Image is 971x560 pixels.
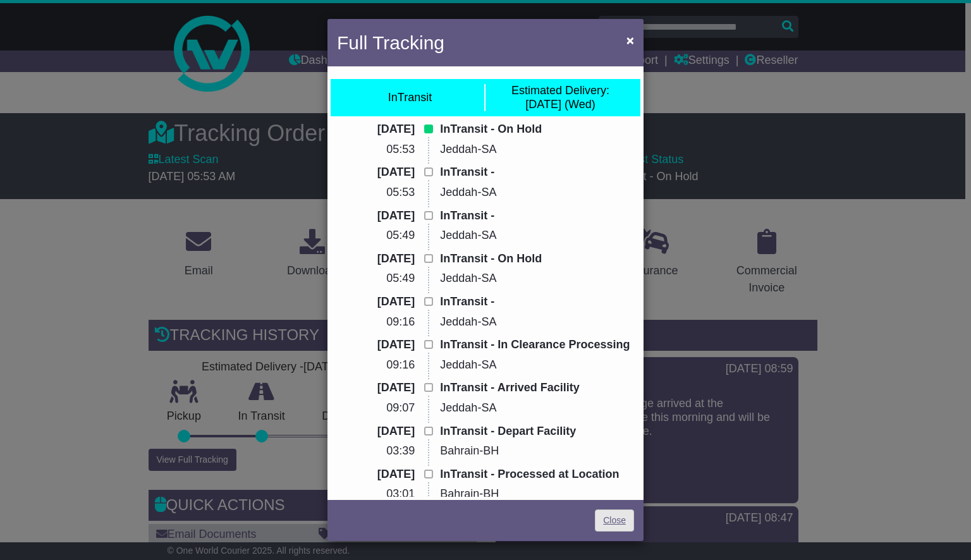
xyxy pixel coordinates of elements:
p: InTransit - On Hold [440,252,634,266]
p: Jeddah-SA [440,229,634,243]
p: InTransit - Processed at Location [440,468,634,482]
p: [DATE] [337,295,415,309]
p: [DATE] [337,468,415,482]
p: [DATE] [337,338,415,352]
div: [DATE] (Wed) [511,84,609,111]
span: Estimated Delivery: [511,84,609,97]
p: [DATE] [337,425,415,439]
p: 05:49 [337,229,415,243]
a: Close [595,509,634,532]
span: × [626,33,634,47]
p: 09:16 [337,315,415,329]
p: InTransit - Depart Facility [440,425,634,439]
p: [DATE] [337,209,415,223]
p: Jeddah-SA [440,186,634,200]
p: [DATE] [337,123,415,137]
p: InTransit - Arrived Facility [440,381,634,395]
p: Jeddah-SA [440,272,634,286]
p: Bahrain-BH [440,444,634,458]
p: Jeddah-SA [440,401,634,415]
p: Bahrain-BH [440,487,634,501]
p: InTransit - [440,209,634,223]
div: InTransit [388,91,432,105]
p: 09:07 [337,401,415,415]
p: [DATE] [337,252,415,266]
p: 05:53 [337,186,415,200]
p: Jeddah-SA [440,315,634,329]
p: InTransit - [440,166,634,180]
h4: Full Tracking [337,28,444,57]
p: InTransit - On Hold [440,123,634,137]
p: 05:53 [337,143,415,157]
p: [DATE] [337,381,415,395]
p: 03:01 [337,487,415,501]
p: [DATE] [337,166,415,180]
p: Jeddah-SA [440,143,634,157]
p: 09:16 [337,358,415,372]
p: Jeddah-SA [440,358,634,372]
p: 03:39 [337,444,415,458]
p: 05:49 [337,272,415,286]
p: InTransit - In Clearance Processing [440,338,634,352]
button: Close [620,27,640,53]
p: InTransit - [440,295,634,309]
